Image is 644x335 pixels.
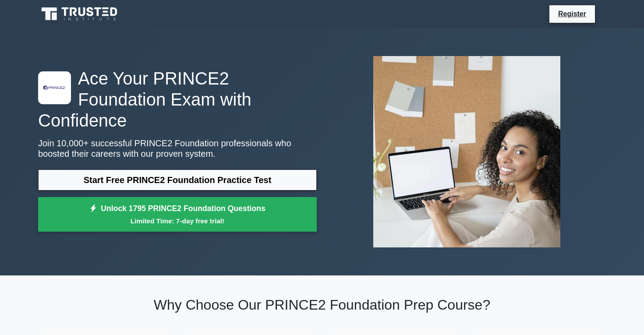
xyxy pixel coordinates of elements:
a: Start Free PRINCE2 Foundation Practice Test [38,169,317,190]
h1: Ace Your PRINCE2 Foundation Exam with Confidence [38,68,317,131]
small: Limited Time: 7-day free trial! [49,216,306,226]
p: Join 10,000+ successful PRINCE2 Foundation professionals who boosted their careers with our prove... [38,138,317,159]
a: Register [553,8,591,19]
a: Unlock 1795 PRINCE2 Foundation QuestionsLimited Time: 7-day free trial! [38,197,317,232]
h2: Why Choose Our PRINCE2 Foundation Prep Course? [38,296,606,313]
